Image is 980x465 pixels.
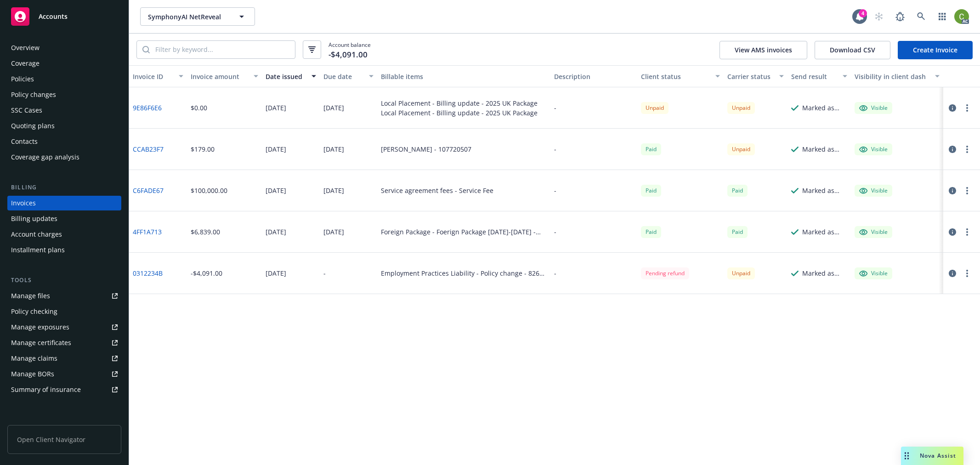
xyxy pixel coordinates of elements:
a: Manage files [7,289,121,303]
div: Policy changes [11,87,56,102]
a: C6FADE67 [133,186,164,195]
span: Account balance [329,41,371,58]
a: Invoices [7,196,121,210]
button: Nova Assist [901,447,963,465]
div: $179.00 [191,144,215,154]
div: Unpaid [727,102,755,113]
div: Manage exposures [11,320,69,335]
span: Paid [641,185,661,196]
div: Date issued [266,72,306,81]
a: Manage BORs [7,367,121,381]
div: Invoice amount [191,72,248,81]
a: Coverage [7,56,121,71]
div: Visible [859,187,888,195]
div: - [554,186,556,195]
span: Open Client Navigator [7,425,121,454]
div: Carrier status [727,72,773,81]
a: Accounts [7,4,121,29]
button: Description [550,65,637,87]
div: Account charges [11,227,62,242]
div: Unpaid [641,102,668,113]
div: $6,839.00 [191,227,220,237]
div: - [554,227,556,237]
div: [DATE] [266,103,286,113]
div: Billable items [381,72,547,81]
a: Manage certificates [7,335,121,350]
a: Create Invoice [898,41,973,59]
button: Carrier status [724,65,787,87]
button: SymphonyAI NetReveal [140,7,255,26]
a: Report a Bug [891,7,909,26]
a: Summary of insurance [7,382,121,397]
button: View AMS invoices [719,41,807,59]
div: Foreign Package - Foerign Package [DATE]-[DATE] - 57CPKBF1736 [381,227,547,237]
div: Due date [323,72,364,81]
div: Tools [7,276,121,285]
div: Installment plans [11,243,65,257]
div: Unpaid [727,143,755,155]
button: Due date [320,65,378,87]
div: Invoices [11,196,36,210]
input: Filter by keyword... [150,41,295,58]
div: Visible [859,145,888,153]
a: Start snowing [870,7,888,26]
div: Manage claims [11,351,57,366]
div: Marked as sent [802,268,847,278]
div: Client status [641,72,710,81]
div: Paid [641,226,661,238]
div: Service agreement fees - Service Fee [381,186,493,195]
div: Manage certificates [11,335,71,350]
span: Accounts [39,13,68,20]
a: Coverage gap analysis [7,150,121,164]
div: [DATE] [266,186,286,195]
div: [DATE] [323,227,344,237]
div: Invoice ID [133,72,173,81]
div: - [323,268,326,278]
div: Paid [727,226,748,238]
div: - [554,268,556,278]
a: 0312234B [133,268,163,278]
div: Marked as sent [802,144,847,154]
a: Installment plans [7,243,121,257]
div: Paid [641,143,661,155]
div: $100,000.00 [191,186,227,195]
a: Manage claims [7,351,121,366]
div: 4 [859,9,867,17]
div: $0.00 [191,103,207,113]
div: [PERSON_NAME] - 107720507 [381,144,471,154]
a: SSC Cases [7,103,121,118]
button: Download CSV [815,41,890,59]
div: Visible [859,269,888,278]
button: Date issued [262,65,320,87]
div: Coverage [11,56,40,71]
div: Visible [859,104,888,112]
button: Invoice amount [187,65,262,87]
div: Marked as sent [802,103,847,113]
div: Summary of insurance [11,382,81,397]
a: 9E86F6E6 [133,103,162,113]
div: Policies [11,72,34,86]
div: Manage files [11,289,50,303]
a: Contacts [7,134,121,149]
div: Visible [859,228,888,236]
div: [DATE] [266,144,286,154]
div: [DATE] [266,227,286,237]
div: Send result [791,72,837,81]
div: Drag to move [901,447,912,465]
div: Contacts [11,134,38,149]
div: Employment Practices Liability - Policy change - 8263-6419 [381,268,547,278]
div: Local Placement - Billing update - 2025 UK Package [381,98,538,108]
div: Coverage gap analysis [11,150,79,164]
div: [DATE] [323,103,344,113]
div: Analytics hub [7,415,121,425]
a: Search [912,7,930,26]
div: [DATE] [266,268,286,278]
div: SSC Cases [11,103,42,118]
div: Manage BORs [11,367,54,381]
svg: Search [142,46,150,53]
a: Manage exposures [7,320,121,335]
div: Description [554,72,634,81]
a: Policy changes [7,87,121,102]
